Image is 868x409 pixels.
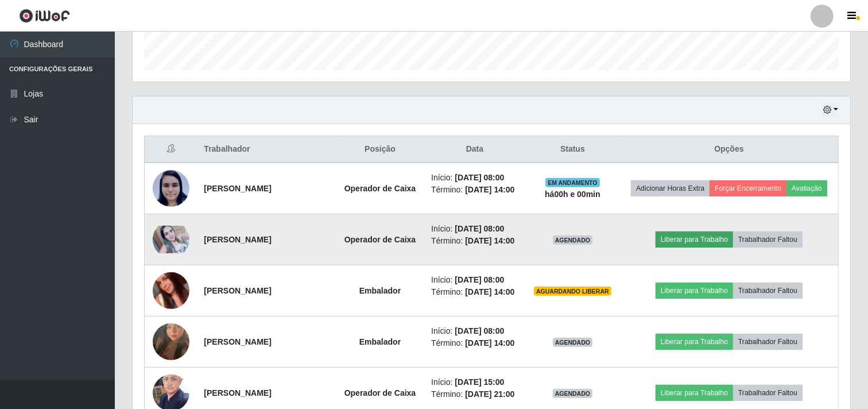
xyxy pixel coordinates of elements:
time: [DATE] 21:00 [465,389,514,399]
li: Início: [431,376,518,388]
button: Liberar para Trabalho [656,385,733,401]
strong: [PERSON_NAME] [204,286,271,295]
strong: Operador de Caixa [344,184,416,193]
img: 1755967732582.jpeg [153,309,189,375]
span: AGENDADO [553,389,593,398]
span: EM ANDAMENTO [545,178,600,187]
strong: [PERSON_NAME] [204,337,271,346]
li: Início: [431,274,518,286]
button: Adicionar Horas Extra [631,180,710,196]
button: Liberar para Trabalho [656,334,733,350]
time: [DATE] 08:00 [455,275,504,284]
time: [DATE] 14:00 [465,185,514,194]
img: 1628255605382.jpeg [153,169,189,207]
th: Posição [336,136,424,163]
th: Status [525,136,620,163]
time: [DATE] 08:00 [455,173,504,182]
span: AGENDADO [553,236,593,245]
strong: Embalador [359,337,401,346]
li: Término: [431,235,518,247]
li: Término: [431,388,518,400]
strong: Operador de Caixa [344,388,416,398]
th: Opções [620,136,839,163]
button: Forçar Encerramento [710,180,786,196]
time: [DATE] 14:00 [465,287,514,296]
time: [DATE] 08:00 [455,326,504,335]
li: Término: [431,184,518,196]
button: Liberar para Trabalho [656,231,733,248]
strong: há 00 h e 00 min [545,190,600,199]
time: [DATE] 14:00 [465,236,514,245]
li: Término: [431,337,518,349]
strong: [PERSON_NAME] [204,388,271,398]
th: Trabalhador [197,136,336,163]
strong: [PERSON_NAME] [204,184,271,193]
span: AGENDADO [553,338,593,347]
button: Trabalhador Faltou [733,385,803,401]
button: Avaliação [786,180,827,196]
th: Data [424,136,525,163]
img: CoreUI Logo [19,9,70,23]
time: [DATE] 08:00 [455,224,504,233]
strong: Embalador [359,286,401,295]
strong: Operador de Caixa [344,235,416,244]
time: [DATE] 15:00 [455,377,504,387]
button: Trabalhador Faltou [733,334,803,350]
img: 1668045195868.jpeg [153,226,189,253]
li: Término: [431,286,518,298]
strong: [PERSON_NAME] [204,235,271,244]
li: Início: [431,325,518,337]
button: Trabalhador Faltou [733,231,803,248]
img: 1757949495626.jpeg [153,258,189,323]
button: Liberar para Trabalho [656,283,733,299]
time: [DATE] 14:00 [465,338,514,348]
span: AGUARDANDO LIBERAR [534,287,611,296]
li: Início: [431,223,518,235]
li: Início: [431,172,518,184]
button: Trabalhador Faltou [733,283,803,299]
